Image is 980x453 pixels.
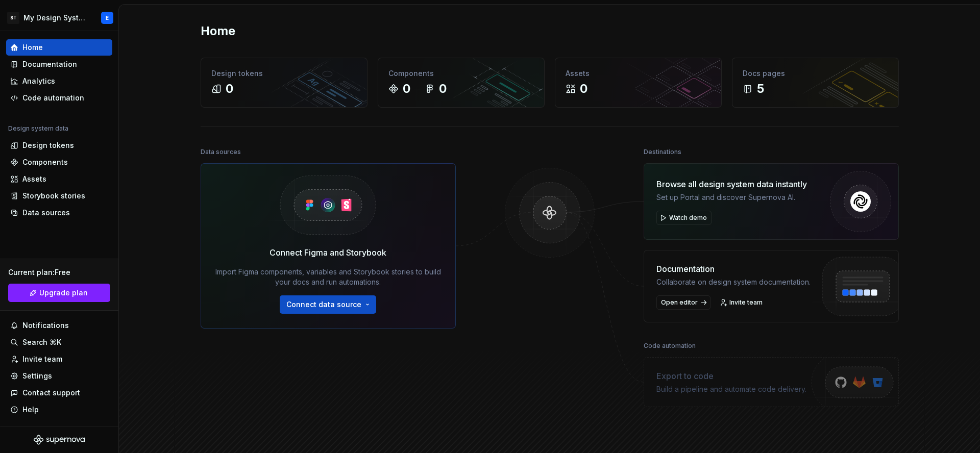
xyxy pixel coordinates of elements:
[656,178,807,190] div: Browse all design system data instantly
[555,58,722,108] a: Assets0
[439,81,447,97] div: 0
[6,154,112,170] a: Components
[6,334,112,350] button: Search ⌘K
[22,93,84,103] div: Code automation
[201,145,241,159] div: Data sources
[6,73,112,89] a: Analytics
[22,320,69,331] div: Notifications
[286,299,361,310] span: Connect data source
[644,145,681,159] div: Destinations
[22,59,77,69] div: Documentation
[6,56,112,72] a: Documentation
[211,68,357,79] div: Design tokens
[6,317,112,334] button: Notifications
[6,171,112,187] a: Assets
[280,295,376,314] button: Connect data source
[34,435,85,445] svg: Supernova Logo
[22,371,52,381] div: Settings
[201,58,367,108] a: Design tokens0
[22,42,43,53] div: Home
[757,81,764,97] div: 5
[8,284,110,302] a: Upgrade plan
[226,81,233,97] div: 0
[656,295,710,310] a: Open editor
[22,76,55,86] div: Analytics
[201,23,235,39] h2: Home
[656,277,811,287] div: Collaborate on design system documentation.
[22,174,46,184] div: Assets
[22,140,74,150] div: Design tokens
[6,137,112,154] a: Design tokens
[6,385,112,401] button: Contact support
[22,354,62,364] div: Invite team
[22,405,39,415] div: Help
[6,39,112,56] a: Home
[7,12,19,24] div: ST
[729,298,763,307] span: Invite team
[39,288,88,298] span: Upgrade plan
[661,298,698,307] span: Open editor
[656,211,712,225] button: Watch demo
[656,263,811,275] div: Documentation
[215,267,441,287] div: Import Figma components, variables and Storybook stories to build your docs and run automations.
[2,7,116,29] button: STMy Design SystemE
[22,157,68,167] div: Components
[656,384,806,394] div: Build a pipeline and automate code delivery.
[580,81,587,97] div: 0
[656,192,807,203] div: Set up Portal and discover Supernova AI.
[644,339,696,353] div: Code automation
[22,337,61,347] div: Search ⌘K
[566,68,711,79] div: Assets
[732,58,899,108] a: Docs pages5
[22,191,85,201] div: Storybook stories
[106,14,109,22] div: E
[6,401,112,418] button: Help
[656,370,806,382] div: Export to code
[269,246,386,259] div: Connect Figma and Storybook
[378,58,545,108] a: Components00
[717,295,767,310] a: Invite team
[6,90,112,106] a: Code automation
[6,205,112,221] a: Data sources
[6,351,112,367] a: Invite team
[669,214,707,222] span: Watch demo
[8,124,68,133] div: Design system data
[388,68,534,79] div: Components
[403,81,410,97] div: 0
[22,208,70,218] div: Data sources
[8,267,110,278] div: Current plan : Free
[22,388,80,398] div: Contact support
[743,68,888,79] div: Docs pages
[23,13,89,23] div: My Design System
[6,188,112,204] a: Storybook stories
[6,368,112,384] a: Settings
